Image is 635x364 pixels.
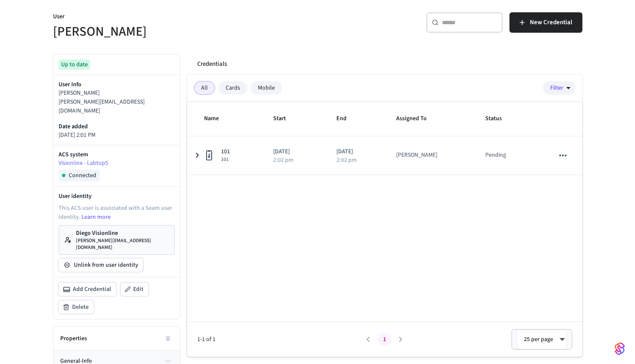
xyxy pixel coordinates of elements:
table: sticky table [187,102,582,175]
p: [DATE] [336,147,376,156]
button: Unlink from user identity [59,258,143,272]
a: Visionline - Labtop5 [59,159,175,168]
div: All [194,81,215,95]
span: Add Credential [73,285,111,293]
p: [DATE] [273,147,316,156]
span: 101 [221,147,230,156]
div: Cards [218,81,247,95]
span: Start [273,112,297,125]
button: Edit [120,282,148,296]
p: 2:02 pm [273,157,294,163]
h5: [PERSON_NAME] [53,23,313,40]
span: Assigned To [396,112,438,125]
div: 25 per page [517,329,567,350]
span: Delete [72,303,89,311]
span: New Credential [530,17,572,28]
p: [PERSON_NAME][EMAIL_ADDRESS][DOMAIN_NAME] [59,98,175,116]
p: 2:02 pm [336,157,357,163]
p: User identity [59,192,175,200]
div: Up to date [59,59,90,70]
p: User [53,12,313,23]
p: Diego Visionline [76,229,169,237]
button: page 1 [378,333,392,346]
p: This ACS user is associated with a Seam user identity. [59,204,175,222]
button: Credentials [190,54,234,74]
button: Add Credential [59,282,116,296]
img: SeamLogoGradient.69752ec5.svg [615,342,625,356]
button: Delete [59,300,94,314]
span: 1-1 of 1 [197,335,361,344]
div: Mobile [251,81,282,95]
button: Filter [543,81,576,95]
span: 101 [221,156,230,163]
span: Edit [133,285,143,293]
div: [PERSON_NAME] [396,151,437,160]
p: Pending [485,151,506,160]
p: [PERSON_NAME][EMAIL_ADDRESS][DOMAIN_NAME] [76,237,169,251]
h2: Properties [60,334,87,343]
span: End [336,112,358,125]
p: [DATE] 2:01 PM [59,131,175,140]
nav: pagination navigation [361,333,409,346]
p: ACS system [59,150,175,159]
span: Name [204,112,230,125]
span: Status [485,112,513,125]
a: Learn more [81,213,111,221]
p: [PERSON_NAME] [59,89,175,98]
button: New Credential [509,12,582,33]
p: User Info [59,80,175,89]
span: Connected [69,171,96,180]
p: Date added [59,122,175,131]
a: Diego Visionline[PERSON_NAME][EMAIL_ADDRESS][DOMAIN_NAME] [59,225,175,255]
